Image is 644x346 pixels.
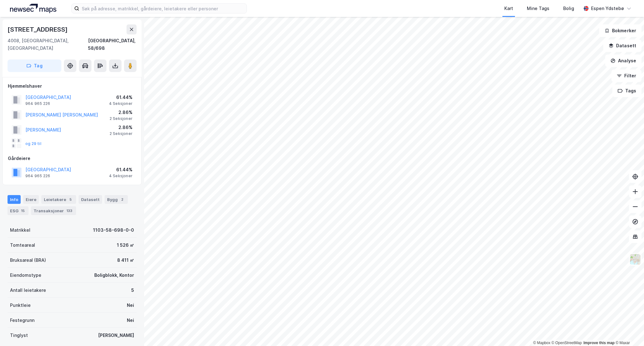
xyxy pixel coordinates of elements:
div: Antall leietakere [10,287,46,294]
div: 2 Seksjoner [110,116,132,121]
div: Eiendomstype [10,271,41,279]
button: Tag [8,59,61,72]
div: 4 Seksjoner [109,101,132,106]
button: Filter [611,70,641,82]
div: Eiere [23,195,39,204]
a: Mapbox [533,341,550,345]
div: 2.86% [110,109,132,116]
div: 133 [65,208,74,214]
div: Bruksareal (BRA) [10,256,46,264]
div: Nei [127,302,134,309]
div: Punktleie [10,302,31,309]
div: [GEOGRAPHIC_DATA], 58/698 [88,37,137,52]
input: Søk på adresse, matrikkel, gårdeiere, leietakere eller personer [79,4,247,13]
div: [STREET_ADDRESS] [8,24,69,34]
div: Info [8,195,21,204]
div: 5 [131,287,134,294]
div: 1103-58-698-0-0 [93,226,134,234]
button: Bokmerker [599,24,641,37]
div: Matrikkel [10,226,30,234]
div: Gårdeiere [8,155,136,162]
div: Mine Tags [527,5,549,12]
div: [PERSON_NAME] [98,332,134,339]
div: 964 965 226 [25,173,50,178]
div: 61.44% [109,166,132,173]
div: Espen Ydstebø [591,5,624,12]
div: Tinglyst [10,332,28,339]
div: Kontrollprogram for chat [613,316,644,346]
a: OpenStreetMap [552,341,582,345]
div: Hjemmelshaver [8,82,136,90]
button: Datasett [603,39,641,52]
div: 4008, [GEOGRAPHIC_DATA], [GEOGRAPHIC_DATA] [8,37,88,52]
div: 8 411 ㎡ [117,256,134,264]
div: Kart [504,5,513,12]
div: Bygg [105,195,128,204]
img: Z [629,253,641,265]
div: 2 [119,196,125,203]
iframe: Chat Widget [613,316,644,346]
div: 4 Seksjoner [109,173,132,178]
div: Transaksjoner [31,206,76,215]
div: 1 526 ㎡ [117,241,134,249]
div: 61.44% [109,94,132,101]
div: 964 965 226 [25,101,50,106]
div: Tomteareal [10,241,35,249]
div: Bolig [563,5,574,12]
div: Nei [127,317,134,324]
button: Analyse [605,54,641,67]
div: 15 [20,208,26,214]
div: 2.86% [110,124,132,131]
div: Boligblokk, Kontor [94,271,134,279]
div: ESG [8,206,29,215]
div: Festegrunn [10,317,34,324]
div: 2 Seksjoner [110,131,132,136]
div: Leietakere [41,195,76,204]
div: Datasett [79,195,102,204]
a: Improve this map [584,341,615,345]
button: Tags [612,85,641,97]
div: 5 [67,196,74,203]
img: logo.a4113a55bc3d86da70a041830d287a7e.svg [10,4,56,13]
